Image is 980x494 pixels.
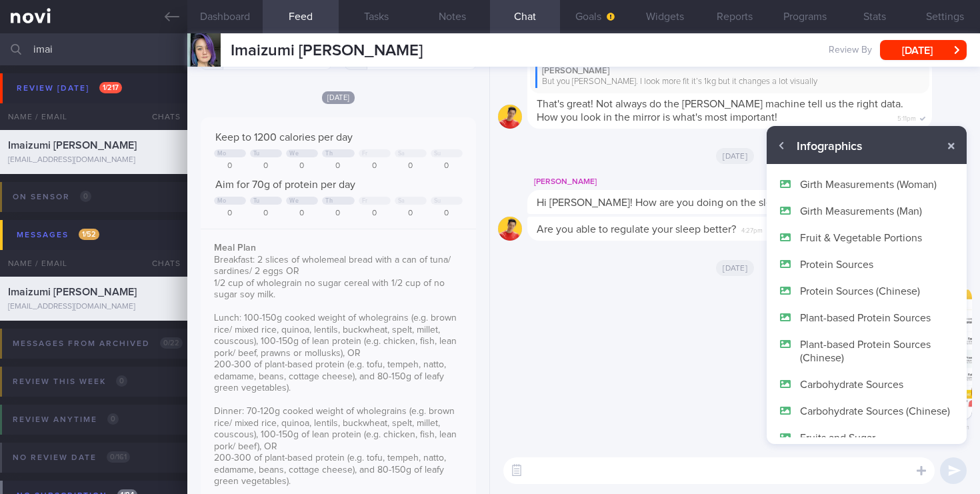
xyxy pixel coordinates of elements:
span: 0 / 22 [160,337,183,349]
span: [DATE] [716,148,754,164]
span: Are you able to regulate your sleep better? [537,224,736,235]
div: Tu [253,150,260,157]
div: 0 [286,161,318,171]
div: Su [434,197,441,205]
div: [PERSON_NAME] [527,174,935,190]
div: 0 [214,209,246,219]
span: Keep to 1200 calories per day [215,132,353,143]
span: Hi [PERSON_NAME]! How are you doing on the sleep end of things? [537,197,852,208]
div: Sa [398,197,405,205]
div: [EMAIL_ADDRESS][DOMAIN_NAME] [8,302,179,312]
button: Girth Measurements (Woman) [767,171,967,197]
span: Aim for 70g of protein per day [215,179,355,190]
button: Protein Sources [767,251,967,277]
div: 0 [395,209,427,219]
span: 1 / 217 [99,82,122,93]
div: Chats [134,103,187,130]
div: We [289,150,299,157]
span: 0 [80,191,91,202]
div: 0 [431,161,463,171]
div: 0 [395,161,427,171]
div: 0 [250,209,282,219]
div: Mo [217,197,227,205]
div: Tu [253,197,260,205]
span: 0 [107,413,119,425]
span: Infographics [797,139,862,155]
button: [DATE] [880,40,967,60]
button: Carbohydrate Sources [767,371,967,397]
div: [PERSON_NAME] [535,66,924,77]
div: 0 [214,161,246,171]
span: [DATE] [716,260,754,276]
span: 0 / 161 [107,451,130,463]
span: Dinner: 70-120g cooked weight of wholegrains (e.g. brown rice/ mixed rice, quinoa, lentils, buckw... [214,407,457,451]
div: Th [325,197,333,205]
div: Chats [134,250,187,277]
span: 200-300 of plant-based protein (e.g. tofu, tempeh, natto, edamame, beans, cottage cheese), and 80... [214,360,446,393]
span: Breakfast: 2 slices of wholemeal bread with a can of tuna/ sardines/ 2 eggs OR [214,255,451,277]
div: On sensor [9,188,95,206]
div: No review date [9,449,133,467]
div: Review [DATE] [13,79,125,97]
span: Imaizumi [PERSON_NAME] [8,140,137,151]
span: 1 / 52 [79,229,99,240]
div: But you [PERSON_NAME]. I look more fit it’s 1kg but it changes a lot visually [535,77,924,87]
div: Th [325,150,333,157]
span: That's great! Not always do the [PERSON_NAME] machine tell us the right data. How you look in the... [537,99,903,123]
span: 5:11pm [897,111,916,123]
div: We [289,197,299,205]
button: Fruit & Vegetable Portions [767,224,967,251]
div: Messages [13,226,103,244]
span: 1/2 cup of wholegrain no sugar cereal with 1/2 cup of no sugar soy milk. [214,279,445,300]
div: 0 [286,209,318,219]
div: 0 [250,161,282,171]
button: Plant-based Protein Sources [767,304,967,331]
button: Carbohydrate Sources (Chinese) [767,397,967,424]
button: Girth Measurements (Man) [767,197,967,224]
div: Review this week [9,373,131,391]
div: Su [434,150,441,157]
div: 0 [431,209,463,219]
div: 0 [359,209,391,219]
span: Review By [829,45,872,57]
div: Mo [217,150,227,157]
div: 0 [322,209,354,219]
button: Protein Sources (Chinese) [767,277,967,304]
div: Messages from Archived [9,335,186,353]
span: 200-300 of plant-based protein (e.g. tofu, tempeh, natto, edamame, beans, cottage cheese), and 80... [214,453,446,486]
div: 0 [322,161,354,171]
div: Fr [362,197,368,205]
div: [EMAIL_ADDRESS][DOMAIN_NAME] [8,155,179,165]
span: Lunch: 100-150g cooked weight of wholegrains (e.g. brown rice/ mixed rice, quinoa, lentils, buckw... [214,313,457,358]
span: 0 [116,375,127,387]
span: Imaizumi [PERSON_NAME] [231,43,423,59]
div: 0 [359,161,391,171]
button: Fruits and Sugar [767,424,967,451]
span: [DATE] [322,91,355,104]
div: Review anytime [9,411,122,429]
button: Plant-based Protein Sources (Chinese) [767,331,967,371]
div: Fr [362,150,368,157]
strong: Meal Plan [214,243,256,253]
span: 4:27pm [741,223,763,235]
div: Sa [398,150,405,157]
span: Imaizumi [PERSON_NAME] [8,287,137,297]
